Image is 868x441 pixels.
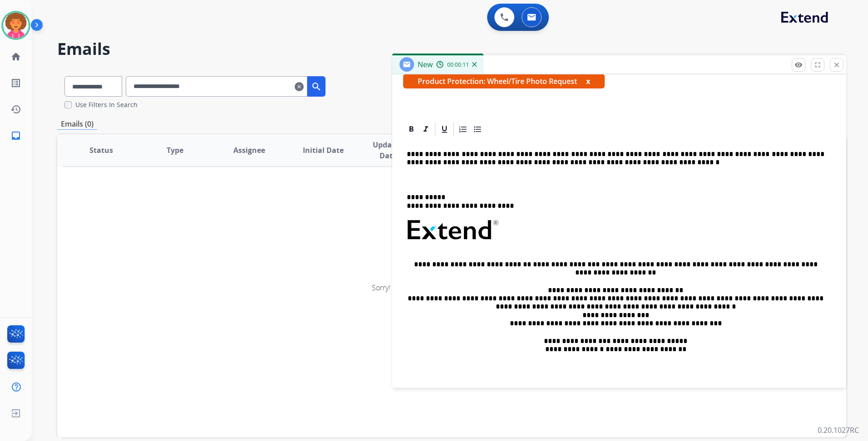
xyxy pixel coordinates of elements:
mat-icon: clear [295,81,304,92]
img: avatar [3,13,29,38]
button: x [586,76,590,87]
mat-icon: history [10,104,21,115]
mat-icon: list_alt [10,78,21,88]
mat-icon: search [311,81,322,92]
div: Italic [419,122,433,136]
div: Underline [438,122,451,136]
h2: Emails [57,40,846,58]
label: Use Filters In Search [75,100,138,109]
p: Emails (0) [57,118,97,130]
span: Assignee [233,145,265,156]
span: Sorry! There are no emails to display for current [372,283,525,293]
div: Bullet List [471,122,484,136]
span: Initial Date [303,145,344,156]
div: Ordered List [456,122,470,136]
mat-icon: home [10,51,21,62]
mat-icon: inbox [10,130,21,141]
mat-icon: close [833,61,841,69]
span: Type [167,145,183,156]
span: New [418,59,433,69]
div: Bold [404,122,418,136]
mat-icon: remove_red_eye [794,61,803,69]
span: Updated Date [368,139,409,161]
p: 0.20.1027RC [818,425,859,436]
span: 00:00:11 [447,61,469,69]
span: Status [89,145,113,156]
mat-icon: fullscreen [814,61,822,69]
span: Product Protection: Wheel/Tire Photo Request [403,74,605,88]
